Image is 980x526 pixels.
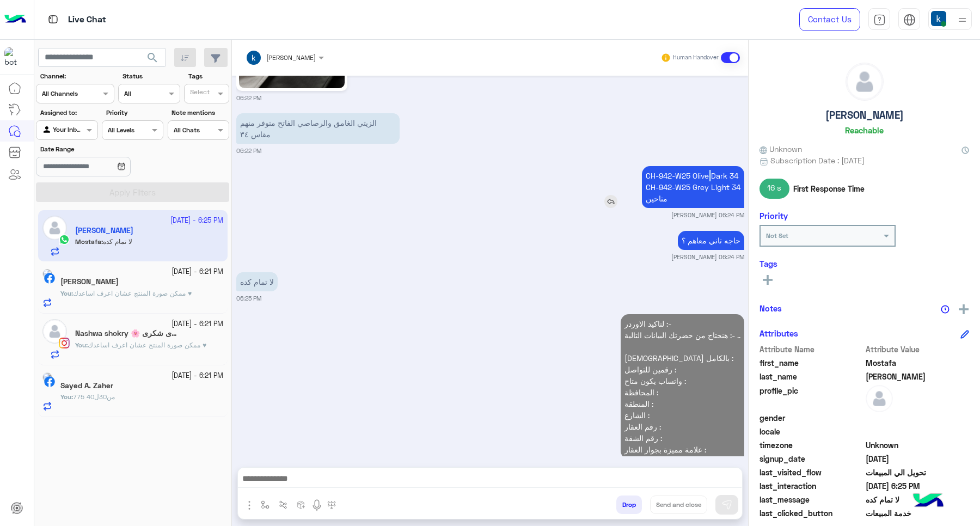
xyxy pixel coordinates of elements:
[671,253,744,261] small: [PERSON_NAME] 06:24 PM
[310,499,323,512] img: send voice note
[171,319,223,329] small: [DATE] - 6:21 PM
[759,480,863,492] span: last_interaction
[759,344,863,355] span: Attribute Name
[279,500,287,509] img: Trigger scenario
[671,211,744,219] small: [PERSON_NAME] 06:24 PM
[42,372,52,382] img: picture
[60,277,119,286] h5: محمد احمد اللاهوني
[866,467,970,478] span: تحويل الي المبيعات
[40,144,162,154] label: Date Range
[292,496,310,513] button: create order
[793,183,865,194] span: First Response Time
[799,8,860,31] a: Contact Us
[759,303,782,313] h6: Notes
[44,376,55,387] img: Facebook
[46,13,60,26] img: tab
[60,393,71,401] span: You
[650,496,707,514] button: Send and close
[73,289,192,297] span: ممكن صورة المنتج عشان اعرف اساعدك ♥
[909,482,947,521] img: hulul-logo.png
[759,211,788,221] h6: Priority
[171,108,228,118] label: Note mentions
[236,272,278,291] p: 27/9/2025, 6:25 PM
[236,113,400,144] p: 27/9/2025, 6:22 PM
[266,53,316,62] span: [PERSON_NAME]
[759,426,863,437] span: locale
[759,439,863,451] span: timezone
[759,371,863,382] span: last_name
[36,182,229,202] button: Apply Filters
[866,385,893,412] img: defaultAdmin.png
[866,453,970,464] span: 2025-09-27T14:34:48.296Z
[642,166,744,208] p: 27/9/2025, 6:24 PM
[866,439,970,451] span: Unknown
[759,412,863,424] span: gender
[759,467,863,478] span: last_visited_flow
[122,71,179,81] label: Status
[261,500,269,509] img: select flow
[146,51,159,64] span: search
[4,8,26,31] img: Logo
[75,341,86,349] span: You
[759,143,802,155] span: Unknown
[759,328,798,338] h6: Attributes
[236,294,261,303] small: 06:25 PM
[866,344,970,355] span: Attribute Value
[846,63,883,100] img: defaultAdmin.png
[759,179,789,198] span: 16 s
[236,146,261,155] small: 06:22 PM
[4,47,24,67] img: 713415422032625
[721,499,732,510] img: send message
[825,109,904,121] h5: [PERSON_NAME]
[188,71,228,81] label: Tags
[243,499,256,512] img: send attachment
[759,453,863,464] span: signup_date
[866,426,970,437] span: null
[931,11,946,26] img: userImage
[866,507,970,519] span: خدمة المبيعات
[766,231,788,240] b: Not Set
[60,289,73,297] b: :
[903,14,916,26] img: tab
[759,259,969,268] h6: Tags
[75,329,179,338] h5: Nashwa shokry 🌸 نشوى شكرى🌸
[44,273,55,284] img: Facebook
[959,304,969,314] img: add
[845,125,884,135] h6: Reachable
[188,87,210,100] div: Select
[236,94,261,102] small: 06:22 PM
[873,14,886,26] img: tab
[88,341,206,349] span: ممكن صورة المنتج عشان اعرف اساعدك ♥
[40,108,96,118] label: Assigned to:
[73,393,115,401] span: 775 من30ل40
[621,314,744,459] p: 27/9/2025, 6:28 PM
[171,371,223,381] small: [DATE] - 6:21 PM
[256,496,274,513] button: select flow
[678,231,744,250] p: 27/9/2025, 6:24 PM
[327,501,336,510] img: make a call
[941,305,950,314] img: notes
[60,393,73,401] b: :
[106,108,162,118] label: Priority
[759,494,863,505] span: last_message
[770,155,865,166] span: Subscription Date : [DATE]
[759,357,863,369] span: first_name
[274,496,292,513] button: Trigger scenario
[171,267,223,277] small: [DATE] - 6:21 PM
[866,480,970,492] span: 2025-09-27T15:25:15.674Z
[673,53,719,62] small: Human Handover
[42,269,52,279] img: picture
[866,412,970,424] span: null
[616,496,642,514] button: Drop
[866,371,970,382] span: Mahmoud
[40,71,113,81] label: Channel:
[955,13,969,27] img: profile
[60,289,71,297] span: You
[42,319,67,344] img: defaultAdmin.png
[759,507,863,519] span: last_clicked_button
[759,385,863,410] span: profile_pic
[604,195,617,208] img: reply
[866,494,970,505] span: لا تمام كده
[866,357,970,369] span: Mostafa
[60,381,113,390] h5: Sayed A. Zaher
